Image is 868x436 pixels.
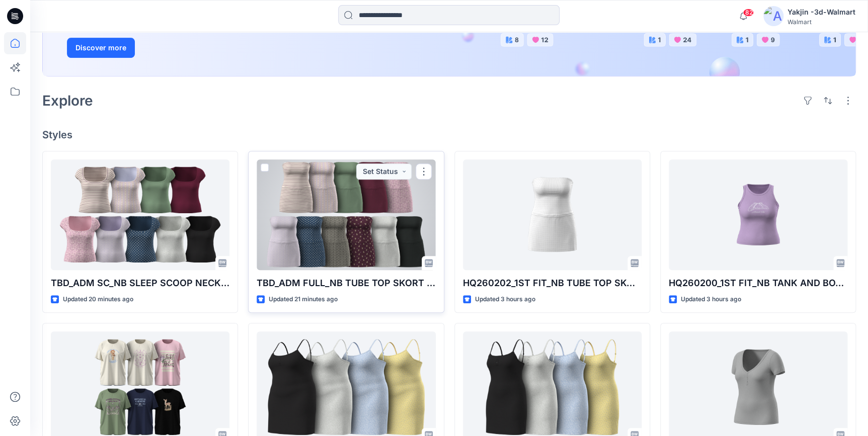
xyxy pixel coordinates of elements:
[51,276,229,290] p: TBD_ADM SC_NB SLEEP SCOOP NECK TEE
[787,18,855,26] div: Walmart
[257,276,435,290] p: TBD_ADM FULL_NB TUBE TOP SKORT SET
[42,93,93,109] h2: Explore
[763,6,783,26] img: avatar
[42,129,856,141] h4: Styles
[51,159,229,270] a: TBD_ADM SC_NB SLEEP SCOOP NECK TEE
[269,294,338,305] p: Updated 21 minutes ago
[681,294,741,305] p: Updated 3 hours ago
[463,276,642,290] p: HQ260202_1ST FIT_NB TUBE TOP SKORT SET
[669,276,847,290] p: HQ260200_1ST FIT_NB TANK AND BOXER SHORTS SET_TANK ONLY
[63,294,133,305] p: Updated 20 minutes ago
[257,159,435,270] a: TBD_ADM FULL_NB TUBE TOP SKORT SET
[743,9,754,17] span: 82
[67,38,135,58] button: Discover more
[475,294,535,305] p: Updated 3 hours ago
[463,159,642,270] a: HQ260202_1ST FIT_NB TUBE TOP SKORT SET
[67,38,293,58] a: Discover more
[669,159,847,270] a: HQ260200_1ST FIT_NB TANK AND BOXER SHORTS SET_TANK ONLY
[787,6,855,18] div: Yakjin -3d-Walmart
